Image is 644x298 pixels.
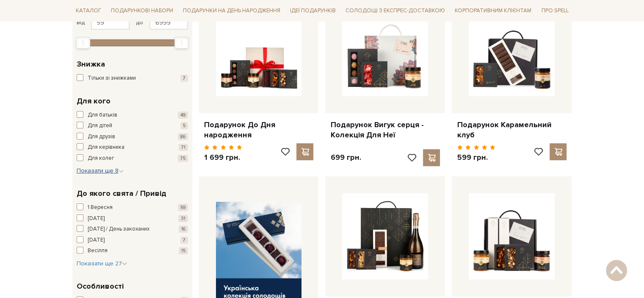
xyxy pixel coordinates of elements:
[108,4,177,17] span: Подарункові набори
[88,247,108,255] span: Весілля
[77,247,188,255] button: Весілля 15
[136,19,143,26] span: до
[88,203,113,212] span: 1 Вересня
[88,111,117,120] span: Для батьків
[77,19,85,26] span: від
[330,120,440,140] a: Подарунок Вигук серця - Колекція Для Неї
[342,3,448,18] a: Солодощі з експрес-доставкою
[204,153,243,162] p: 1 699 грн.
[88,236,105,245] span: [DATE]
[178,215,188,222] span: 31
[180,122,188,129] span: 5
[77,203,188,212] button: 1 Вересня 59
[174,37,189,49] div: Max
[538,4,572,17] span: Про Spell
[178,111,188,119] span: 49
[287,4,339,17] span: Ідеї подарунків
[180,75,188,82] span: 7
[451,3,535,18] a: Корпоративним клієнтам
[88,122,112,130] span: Для дітей
[77,154,188,163] button: Для колег 75
[77,74,188,83] button: Тільки зі знижками 7
[72,4,105,17] span: Каталог
[204,120,314,140] a: Подарунок До Дня народження
[178,155,188,162] span: 75
[77,133,188,141] button: Для друзів 86
[88,133,115,141] span: Для друзів
[77,95,111,107] span: Для кого
[77,259,127,268] button: Показати ще 27
[77,167,124,175] button: Показати ще 8
[88,214,105,223] span: [DATE]
[179,226,188,233] span: 16
[457,120,567,140] a: Подарунок Карамельний клуб
[180,4,284,17] span: Подарунки на День народження
[77,58,105,70] span: Знижка
[77,188,166,199] span: До якого свята / Привід
[91,15,130,30] input: Ціна
[457,153,495,162] p: 599 грн.
[77,167,124,174] span: Показати ще 8
[180,237,188,244] span: 7
[77,236,188,245] button: [DATE] 7
[179,144,188,151] span: 71
[88,143,124,152] span: Для керівника
[77,225,188,234] button: [DATE] / День закоханих 16
[178,133,188,140] span: 86
[77,111,188,120] button: Для батьків 49
[77,260,127,267] span: Показати ще 27
[88,74,136,83] span: Тільки зі знижками
[330,153,361,162] p: 699 грн.
[76,37,90,49] div: Min
[77,214,188,223] button: [DATE] 31
[88,225,149,234] span: [DATE] / День закоханих
[178,204,188,211] span: 59
[77,143,188,152] button: Для керівника 71
[149,15,188,30] input: Ціна
[88,154,114,163] span: Для колег
[77,281,124,292] span: Особливості
[77,122,188,130] button: Для дітей 5
[179,247,188,254] span: 15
